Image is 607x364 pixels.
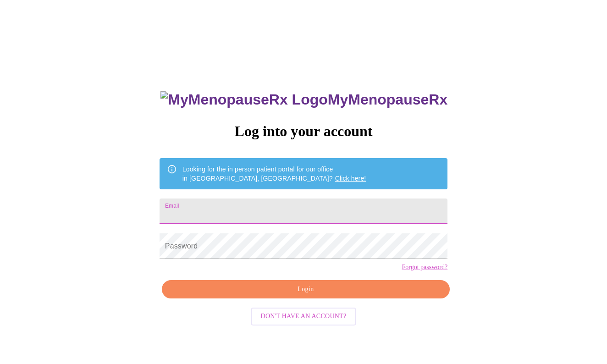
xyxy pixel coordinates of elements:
span: Don't have an account? [261,311,347,322]
button: Login [162,280,450,299]
h3: MyMenopauseRx [160,91,447,108]
a: Don't have an account? [248,312,359,320]
a: Click here! [335,175,366,182]
span: Login [172,284,439,295]
button: Don't have an account? [251,308,357,325]
h3: Log into your account [160,123,447,140]
img: MyMenopauseRx Logo [160,91,327,108]
div: Looking for the in person patient portal for our office in [GEOGRAPHIC_DATA], [GEOGRAPHIC_DATA]? [182,161,366,187]
a: Forgot password? [402,264,447,271]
